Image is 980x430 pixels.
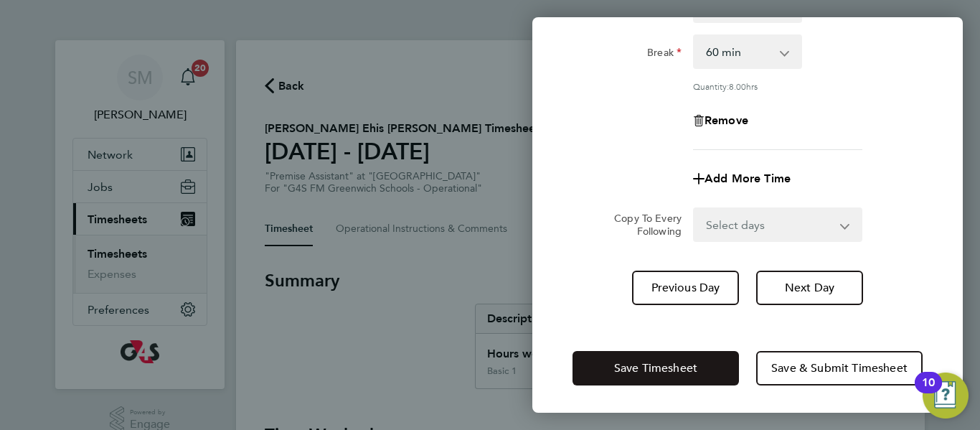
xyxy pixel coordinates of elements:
[573,351,739,385] button: Save Timesheet
[729,80,746,92] span: 8.00
[756,271,863,305] button: Next Day
[705,172,791,185] span: Add More Time
[771,361,908,375] span: Save & Submit Timesheet
[603,212,682,238] label: Copy To Every Following
[632,271,739,305] button: Previous Day
[756,351,923,385] button: Save & Submit Timesheet
[922,383,935,401] div: 10
[693,173,791,184] button: Add More Time
[647,46,682,63] label: Break
[785,281,834,295] span: Next Day
[705,113,748,127] span: Remove
[693,115,748,126] button: Remove
[693,80,862,92] div: Quantity: hrs
[651,281,720,295] span: Previous Day
[923,373,969,419] button: Open Resource Center, 10 new notifications
[614,361,697,375] span: Save Timesheet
